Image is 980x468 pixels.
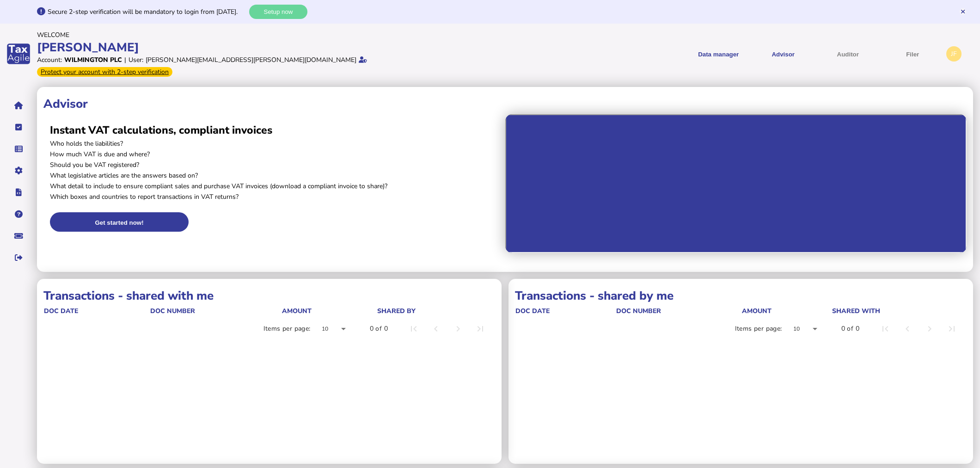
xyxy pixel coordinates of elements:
[150,307,195,315] div: doc number
[50,192,499,201] p: Which boxes and countries to report transactions in VAT returns?
[616,307,661,315] div: doc number
[359,56,367,63] i: Email verified
[263,324,311,333] div: Items per page:
[742,307,772,315] div: Amount
[515,288,967,304] h1: Transactions - shared by me
[616,307,741,315] div: doc number
[37,39,487,55] div: [PERSON_NAME]
[9,96,28,115] button: Home
[960,8,966,15] button: Hide message
[819,43,877,65] button: Auditor
[505,114,967,253] iframe: Advisor intro
[492,43,942,65] menu: navigate products
[832,307,964,315] div: shared with
[129,55,143,64] div: User:
[37,67,172,77] div: From Oct 1, 2025, 2-step verification will be required to login. Set it up now...
[44,307,78,315] div: doc date
[9,183,28,202] button: Developer hub links
[9,204,28,224] button: Help pages
[946,46,962,62] div: Profile settings
[50,150,499,159] p: How much VAT is due and where?
[282,307,312,315] div: Amount
[124,55,126,64] div: |
[37,31,487,39] div: Welcome
[735,324,782,333] div: Items per page:
[64,55,122,64] div: Wilmington Plc
[48,7,247,16] div: Secure 2-step verification will be mandatory to login from [DATE].
[742,307,831,315] div: Amount
[282,307,376,315] div: Amount
[50,182,499,191] p: What detail to include to ensure compliant sales and purchase VAT invoices (download a compliant ...
[841,324,859,333] div: 0 of 0
[50,171,499,180] p: What legislative articles are the answers based on?
[883,43,942,65] button: Filer
[754,43,812,65] button: Shows a dropdown of VAT Advisor options
[9,139,28,159] button: Data manager
[377,307,493,315] div: shared by
[515,307,615,315] div: doc date
[377,307,416,315] div: shared by
[44,307,149,315] div: doc date
[150,307,282,315] div: doc number
[9,248,28,267] button: Sign out
[146,55,356,64] div: [PERSON_NAME][EMAIL_ADDRESS][PERSON_NAME][DOMAIN_NAME]
[9,117,28,137] button: Tasks
[832,307,880,315] div: shared with
[43,288,495,304] h1: Transactions - shared with me
[50,160,499,169] p: Should you be VAT registered?
[249,5,307,19] button: Setup now
[50,123,499,137] h2: Instant VAT calculations, compliant invoices
[9,226,28,246] button: Raise a support ticket
[37,55,62,64] div: Account:
[50,212,189,232] button: Get started now!
[689,43,747,65] button: Shows a dropdown of Data manager options
[9,161,28,180] button: Manage settings
[43,96,967,112] h1: Advisor
[50,139,499,148] p: Who holds the liabilities?
[515,307,550,315] div: doc date
[370,324,388,333] div: 0 of 0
